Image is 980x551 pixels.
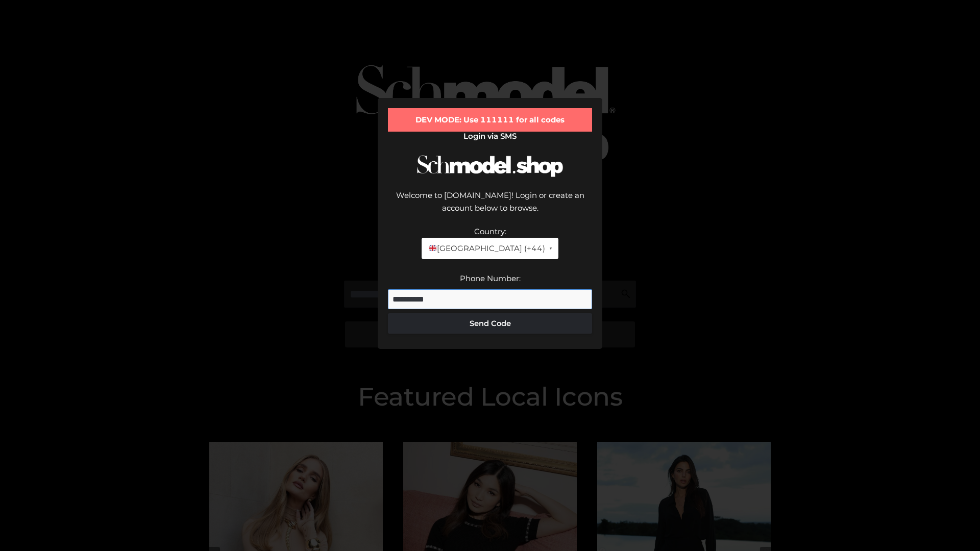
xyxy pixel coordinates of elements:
[388,108,592,132] div: DEV MODE: Use 111111 for all codes
[388,132,592,141] h2: Login via SMS
[428,242,545,255] span: [GEOGRAPHIC_DATA] (+44)
[429,244,436,252] img: 🇬🇧
[388,313,592,334] button: Send Code
[413,146,567,186] img: Schmodel Logo
[388,189,592,225] div: Welcome to [DOMAIN_NAME]! Login or create an account below to browse.
[474,227,506,236] label: Country:
[460,273,521,283] label: Phone Number:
